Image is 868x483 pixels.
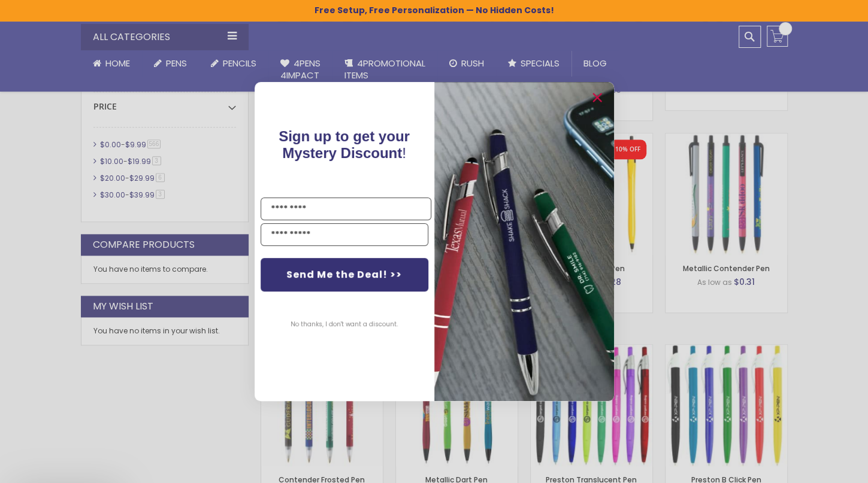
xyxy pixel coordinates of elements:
button: No thanks, I don't want a discount. [285,309,404,339]
img: pop-up-image [434,82,614,401]
button: Send Me the Deal! >> [261,258,428,291]
span: Sign up to get your Mystery Discount [279,128,410,161]
button: Close dialog [588,88,607,107]
span: ! [279,128,410,161]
